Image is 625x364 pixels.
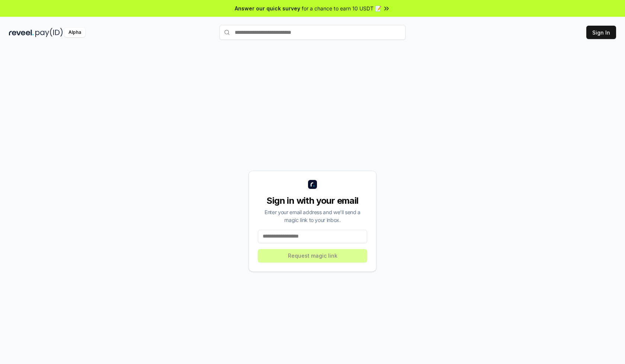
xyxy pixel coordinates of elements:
[235,4,300,12] span: Answer our quick survey
[258,195,367,207] div: Sign in with your email
[9,28,34,37] img: reveel_dark
[586,26,616,39] button: Sign In
[64,28,85,37] div: Alpha
[302,4,381,12] span: for a chance to earn 10 USDT 📝
[258,208,367,224] div: Enter your email address and we’ll send a magic link to your inbox.
[35,28,63,37] img: pay_id
[308,180,317,189] img: logo_small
